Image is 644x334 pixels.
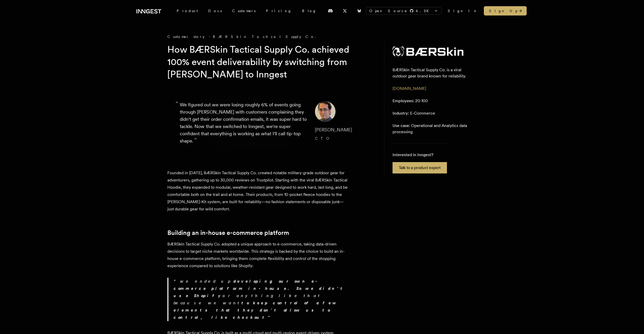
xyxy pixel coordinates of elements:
[354,7,365,15] a: Bluesky
[315,136,332,140] span: CTO
[297,6,322,15] a: Blog
[174,278,348,321] p: we ended up or anything like that because we want
[174,300,338,320] strong: to keep control of a few elements that they don't allow us to control, like checkout
[315,101,336,122] img: Image of Gus Fune
[174,279,346,298] strong: developing our own e-commerce platform in-house. So we didn't use Shopify
[167,169,348,213] p: Founded in [DATE], BÆRSkin Tactical Supply Co. created notable military-grade outdoor gear for ad...
[167,43,365,81] h1: How BÆRSkin Tactical Supply Co. achieved 100% event deliverability by switching from [PERSON_NAME...
[393,98,414,103] span: Employees:
[393,67,469,79] p: BÆRSkin Tactical Supply Co. is a viral outdoor gear brand known for reliability.
[315,127,352,132] span: [PERSON_NAME]
[448,8,478,13] a: Sign In
[393,86,426,91] a: [DOMAIN_NAME]
[369,8,407,13] span: Open Source
[176,102,178,105] span: “
[261,6,297,15] a: Pricing
[393,152,447,158] p: Interested in Inngest?
[203,6,227,15] a: Docs
[227,6,261,15] a: Customers
[393,98,428,104] p: 20-100
[325,7,336,15] a: Discord
[339,7,350,15] a: X
[172,6,203,15] div: Product
[167,241,348,269] p: BÆRSkin Tactical Supply Co. adopted a unique approach to e-commerce, taking data-driven decisions...
[484,6,527,15] a: Sign Up
[393,111,409,116] span: Industry:
[416,8,432,13] span: 4.3 K
[393,123,410,128] span: Use case:
[180,101,307,145] p: We figured out we were losing roughly 6% of events going through [PERSON_NAME] with customers com...
[393,46,463,57] img: BÆRSkin Tactical Supply Co.'s logo
[393,162,447,173] a: Talk to a product expert
[393,123,469,135] p: Operational and Analytics data processing
[167,229,289,236] a: Building an in-house e-commerce platform
[393,110,435,116] p: E-Commerce
[194,137,197,144] span: ”
[167,34,374,39] div: Customer story - BÆRSkin Tactical Supply Co.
